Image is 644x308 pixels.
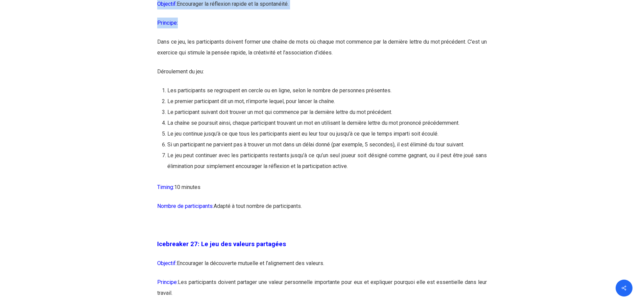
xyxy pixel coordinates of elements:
[167,85,487,96] li: Les participants se regroupent en cercle ou en ligne, selon le nombre de personnes présentes.
[157,258,487,277] p: Encourager la découverte mutuelle et l’alignement des valeurs.
[167,107,487,118] li: Le participant suivant doit trouver un mot qui commence par la dernière lettre du mot précédent.
[157,182,487,201] p: 10 minutes
[157,184,174,190] span: Timing:
[157,66,487,85] p: Déroulement du jeu:
[157,260,177,266] span: Objectif:
[167,118,487,128] li: La chaîne se poursuit ainsi, chaque participant trouvant un mot en utilisant la dernière lettre d...
[157,37,487,66] p: Dans ce jeu, les participants doivent former une chaîne de mots où chaque mot commence par la der...
[157,279,178,285] span: Principe:
[157,1,177,7] span: Objectif:
[167,96,487,107] li: Le premier participant dit un mot, n’importe lequel, pour lancer la chaîne.
[157,240,286,248] strong: Icebreaker 27: Le jeu des valeurs partagées
[157,201,487,220] p: Adapté à tout nombre de participants.
[157,277,487,307] p: Les participants doivent partager une valeur personnelle importante pour eux et expliquer pourquo...
[167,128,487,139] li: Le jeu continue jusqu’à ce que tous les participants aient eu leur tour ou jusqu’à ce que le temp...
[167,139,487,150] li: Si un participant ne parvient pas à trouver un mot dans un délai donné (par exemple, 5 secondes),...
[167,150,487,172] li: Le jeu peut continuer avec les participants restants jusqu’à ce qu’un seul joueur soit désigné co...
[157,20,178,26] span: Principe:
[157,203,214,209] span: Nombre de participants:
